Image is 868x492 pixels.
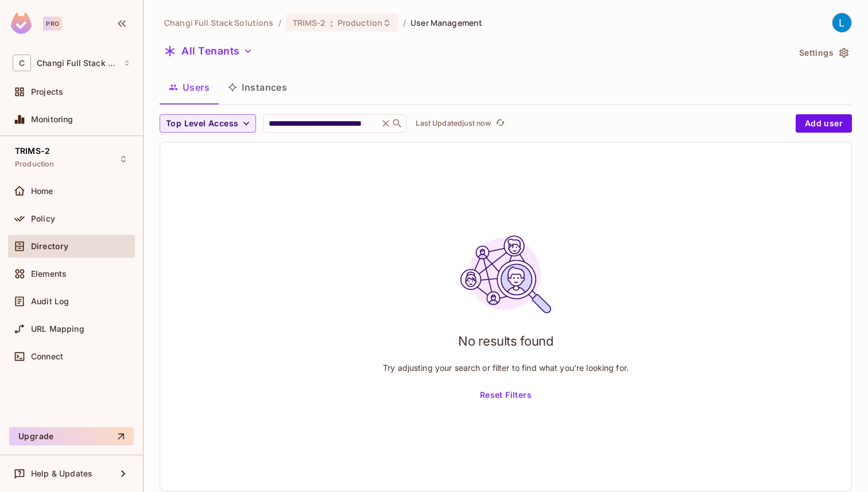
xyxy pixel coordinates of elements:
span: Projects [31,87,63,96]
span: Monitoring [31,115,73,124]
button: Reset Filters [475,386,536,404]
button: Users [160,73,219,102]
span: Top Level Access [166,117,238,131]
button: Instances [219,73,296,102]
button: refresh [493,117,507,130]
img: Le Shan Work [832,13,851,32]
h1: No results found [458,332,553,350]
li: / [278,17,281,28]
p: Last Updated just now [416,119,491,128]
span: TRIMS-2 [293,17,325,28]
span: Help & Updates [31,469,92,478]
span: : [330,18,334,28]
button: All Tenants [160,42,257,60]
button: Top Level Access [160,114,256,133]
img: SReyMgAAAABJRU5ErkJggg== [11,13,32,34]
button: Upgrade [9,427,134,445]
span: the active workspace [164,17,274,28]
span: User Management [410,17,482,28]
span: Home [31,187,53,196]
span: Click to refresh data [491,117,507,130]
span: Elements [31,269,67,278]
span: TRIMS-2 [15,146,50,156]
span: Directory [31,242,68,251]
p: Try adjusting your search or filter to find what you’re looking for. [383,362,629,373]
span: Audit Log [31,297,69,306]
span: C [13,55,31,71]
span: URL Mapping [31,324,84,334]
span: Connect [31,352,63,361]
span: Production [338,17,382,28]
span: refresh [495,118,505,129]
button: Settings [795,44,852,62]
button: Add user [796,114,852,133]
span: Policy [31,214,55,223]
div: Pro [43,17,62,30]
span: Workspace: Changi Full Stack Solutions [37,59,118,68]
span: Production [15,160,55,169]
li: / [403,17,406,28]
